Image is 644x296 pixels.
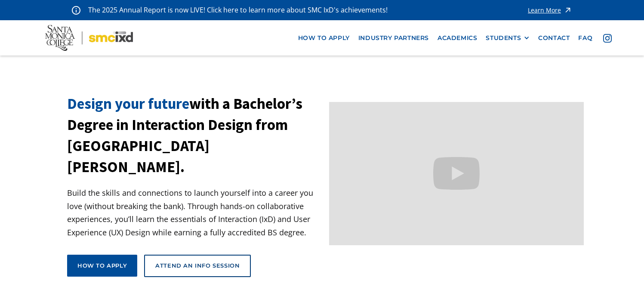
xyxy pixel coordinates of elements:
[564,4,572,16] img: icon - arrow - alert
[88,4,388,16] p: The 2025 Annual Report is now LIVE! Click here to learn more about SMC IxD's achievements!
[329,102,584,245] iframe: Design your future with a Bachelor's Degree in Interaction Design from Santa Monica College
[144,255,251,277] a: Attend an Info Session
[67,94,189,113] span: Design your future
[72,6,80,15] img: icon - information - alert
[294,30,354,46] a: how to apply
[67,255,137,276] a: How to apply
[433,30,481,46] a: Academics
[603,34,612,43] img: icon - instagram
[354,30,433,46] a: industry partners
[534,30,574,46] a: contact
[77,262,127,269] div: How to apply
[528,7,561,13] div: Learn More
[67,93,322,178] h1: with a Bachelor’s Degree in Interaction Design from [GEOGRAPHIC_DATA][PERSON_NAME].
[486,34,521,42] div: STUDENTS
[486,34,530,42] div: STUDENTS
[528,4,572,16] a: Learn More
[574,30,597,46] a: faq
[155,262,240,269] div: Attend an Info Session
[45,25,133,51] img: Santa Monica College - SMC IxD logo
[67,186,322,239] p: Build the skills and connections to launch yourself into a career you love (without breaking the ...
